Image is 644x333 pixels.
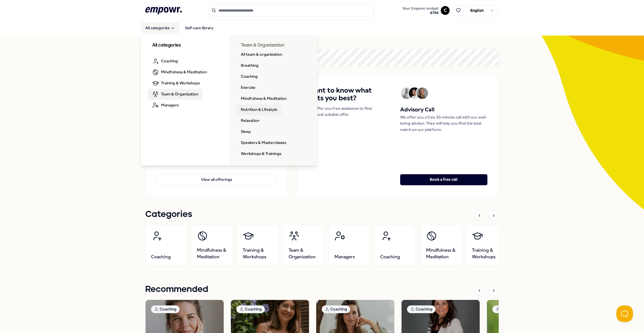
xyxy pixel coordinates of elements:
img: Avatar [409,87,420,99]
div: Coaching [322,305,350,313]
button: Book a free call [400,174,487,185]
input: Search for products, categories or subcategories [208,4,374,17]
span: € 750 [402,11,439,15]
span: Your Empowr budget [402,6,439,11]
a: Training & Workshops [466,225,508,266]
img: Avatar [401,87,413,99]
a: Managers [329,225,370,266]
h4: Want to know what suits you best? [308,87,378,102]
span: Training & Workshops [472,247,502,260]
a: Self-care library [181,22,218,33]
div: Coaching [492,305,521,313]
button: C [441,6,450,15]
a: Coaching [145,225,187,266]
a: Team & Organization [283,225,324,266]
img: Avatar [416,87,428,99]
span: Coaching [380,254,400,260]
a: Coaching [374,225,416,266]
span: Managers [334,254,355,260]
p: We offer you free assistance to find the most suitable offer. [308,105,378,118]
span: Training & Workshops [243,247,273,260]
a: Your Empowr budget€750 [400,5,441,16]
span: Mindfulness & Meditation [197,247,227,260]
h1: Categories [145,208,192,221]
div: Coaching [236,305,265,313]
span: Mindfulness & Meditation [426,247,456,260]
div: Coaching [407,305,436,313]
button: View all offerings [157,174,276,185]
a: Mindfulness & Meditation [191,225,233,266]
a: View all offerings [157,165,276,185]
h5: Advisory Call [400,105,487,114]
div: Coaching [151,305,180,313]
nav: Main [141,22,218,33]
p: We offer you a free 30-minute call with our well-being advisor. They will help you find the best ... [400,114,487,133]
iframe: Help Scout Beacon - Open [616,305,633,322]
button: Your Empowr budget€750 [401,5,440,16]
a: Training & Workshops [237,225,278,266]
button: All categories [141,22,180,33]
a: Mindfulness & Meditation [420,225,462,266]
h1: Recommended [145,283,208,296]
span: Coaching [151,254,171,260]
span: Team & Organization [289,247,318,260]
